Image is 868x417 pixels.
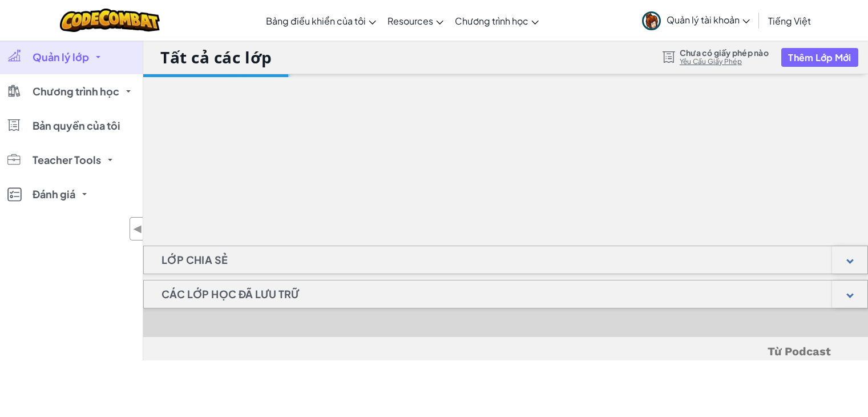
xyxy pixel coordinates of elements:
[642,11,661,30] img: avatar
[33,189,75,199] span: Đánh giá
[768,15,811,27] span: Tiếng Việt
[455,15,528,27] span: Chương trình học
[133,220,143,237] span: ◀
[680,48,769,57] span: Chưa có giấy phép nào
[260,5,382,36] a: Bảng điều khiển của tôi
[144,280,317,308] h1: Các lớp học đã lưu trữ
[266,15,366,27] span: Bảng điều khiển của tôi
[449,5,544,36] a: Chương trình học
[180,343,831,360] h5: Từ Podcast
[762,5,817,36] a: Tiếng Việt
[667,14,750,26] span: Quản lý tài khoản
[144,246,245,274] h1: Lớp chia sẻ
[33,52,89,62] span: Quản lý lớp
[33,86,119,97] span: Chương trình học
[382,5,449,36] a: Resources
[387,15,433,27] span: Resources
[680,57,769,66] a: Yêu Cầu Giấy Phép
[636,2,756,38] a: Quản lý tài khoản
[33,121,120,131] span: Bản quyền của tôi
[60,9,160,32] img: CodeCombat logo
[160,46,272,68] h1: Tất cả các lớp
[33,155,101,165] span: Teacher Tools
[781,48,858,67] button: Thêm Lớp Mới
